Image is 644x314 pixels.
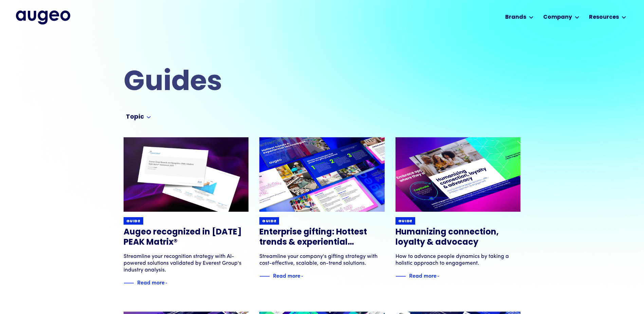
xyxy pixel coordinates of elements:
h3: Humanizing connection, loyalty & advocacy [395,227,521,248]
h3: Enterprise gifting: Hottest trends & experiential technologies [259,227,385,248]
div: Guide [126,219,141,224]
a: home [16,11,70,24]
div: Streamline your recognition strategy with AI-powered solutions validated by Everest Group's indus... [124,253,249,274]
div: Read more [137,278,165,286]
a: GuideEnterprise gifting: Hottest trends & experiential technologiesStreamline your company's gift... [259,137,385,280]
img: Augeo's full logo in midnight blue. [16,11,70,24]
div: Guide [262,219,276,224]
img: Blue decorative line [124,279,134,287]
img: Blue decorative line [395,272,406,280]
div: Read more [409,271,437,279]
h2: Guides [124,69,357,97]
div: Company [543,13,572,21]
img: Arrow symbol in bright blue pointing down to indicate an expanded section. [147,116,151,119]
div: How to advance people dynamics by taking a holistic approach to engagement. [395,253,521,267]
div: Streamline your company's gifting strategy with cost-effective, scalable, on-trend solutions. [259,253,385,267]
div: Guide [398,219,412,224]
div: Resources [589,13,619,21]
img: Blue text arrow [165,279,176,287]
div: Read more [273,271,300,279]
img: Blue decorative line [259,272,270,280]
a: GuideHumanizing connection, loyalty & advocacyHow to advance people dynamics by taking a holistic... [395,137,521,280]
h3: Augeo recognized in [DATE] PEAK Matrix® [124,227,249,248]
div: Topic [126,113,144,121]
div: Brands [505,13,526,21]
a: GuideAugeo recognized in [DATE] PEAK Matrix®Streamline your recognition strategy with AI-powered ... [124,137,249,287]
img: Blue text arrow [437,272,447,280]
img: Blue text arrow [301,272,311,280]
